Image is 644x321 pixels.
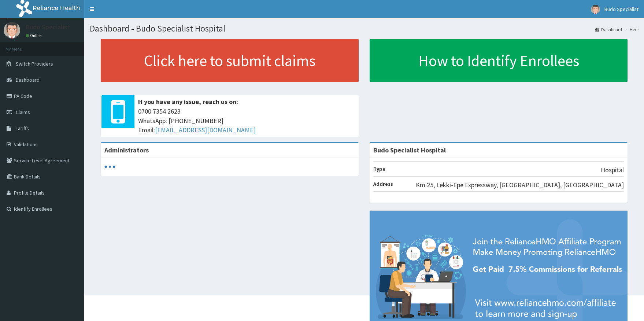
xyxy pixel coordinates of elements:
a: [EMAIL_ADDRESS][DOMAIN_NAME] [155,126,256,134]
span: Tariffs [16,125,29,132]
a: Online [26,33,43,38]
strong: Budo Specialist Hospital [373,146,446,154]
p: Budo Specialist [26,24,70,30]
span: Dashboard [16,77,40,83]
span: Switch Providers [16,60,53,67]
b: If you have any issue, reach us on: [138,97,238,106]
b: Administrators [104,146,149,154]
p: Km 25, Lekki-Epe Expressway, [GEOGRAPHIC_DATA], [GEOGRAPHIC_DATA] [416,180,624,190]
p: Hospital [601,165,624,175]
a: Dashboard [595,26,622,33]
li: Here [623,26,639,33]
b: Type [373,166,385,172]
b: Address [373,181,393,187]
img: User Image [591,5,600,14]
span: Budo Specialist [604,6,639,12]
span: Claims [16,109,30,115]
span: 0700 7354 2623 WhatsApp: [PHONE_NUMBER] Email: [138,107,355,135]
a: How to Identify Enrollees [370,39,628,82]
h1: Dashboard - Budo Specialist Hospital [90,24,639,33]
img: User Image [4,22,20,38]
a: Click here to submit claims [101,39,359,82]
svg: audio-loading [104,161,115,172]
